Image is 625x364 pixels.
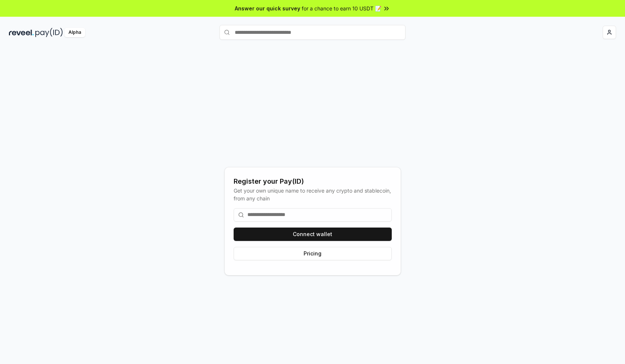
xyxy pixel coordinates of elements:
[234,176,392,187] div: Register your Pay(ID)
[35,28,63,37] img: pay_id
[235,4,300,12] span: Answer our quick survey
[302,4,381,12] span: for a chance to earn 10 USDT 📝
[64,28,85,37] div: Alpha
[9,28,34,37] img: reveel_dark
[234,247,392,260] button: Pricing
[234,228,392,241] button: Connect wallet
[234,187,392,202] div: Get your own unique name to receive any crypto and stablecoin, from any chain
